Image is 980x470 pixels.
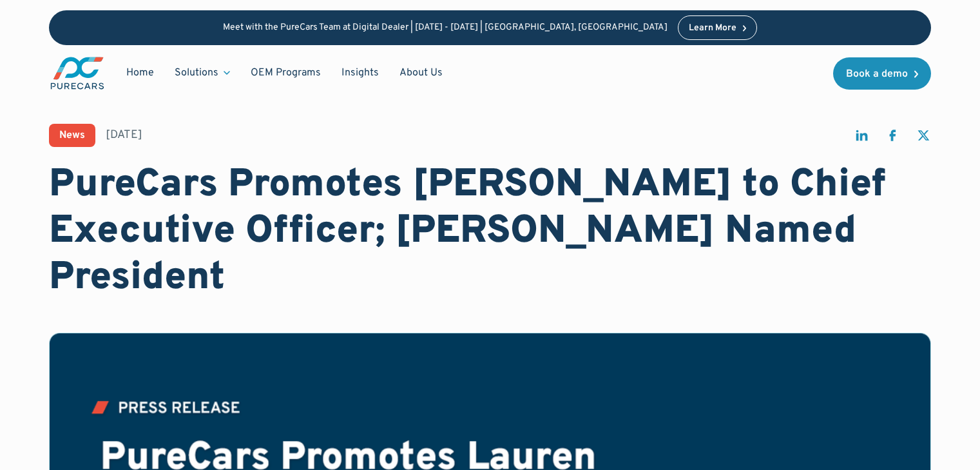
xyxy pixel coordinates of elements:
a: Insights [331,61,389,85]
p: Meet with the PureCars Team at Digital Dealer | [DATE] - [DATE] | [GEOGRAPHIC_DATA], [GEOGRAPHIC_... [223,23,668,34]
a: main [49,55,106,91]
a: share on twitter [916,128,931,149]
a: share on linkedin [854,128,869,149]
div: Solutions [175,66,218,80]
div: [DATE] [106,127,142,143]
a: Home [116,61,164,85]
a: share on facebook [885,128,900,149]
div: Book a demo [846,69,908,79]
div: News [59,130,85,141]
div: Learn More [689,24,736,33]
img: purecars logo [49,55,106,91]
div: Solutions [164,61,240,85]
a: Book a demo [833,57,931,90]
a: Learn More [678,15,758,40]
a: About Us [389,61,453,85]
a: OEM Programs [240,61,331,85]
h1: PureCars Promotes [PERSON_NAME] to Chief Executive Officer; [PERSON_NAME] Named President [49,162,931,302]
